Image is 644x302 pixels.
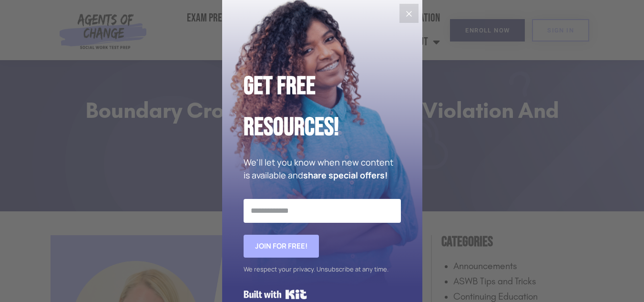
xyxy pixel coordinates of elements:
input: Email Address [244,199,401,223]
p: We'll let you know when new content is available and [244,156,401,182]
div: We respect your privacy. Unsubscribe at any time. [244,262,401,276]
button: Join for FREE! [244,235,319,258]
h2: Get Free Resources! [244,66,401,148]
button: Close [399,4,419,23]
strong: share special offers! [303,169,388,181]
